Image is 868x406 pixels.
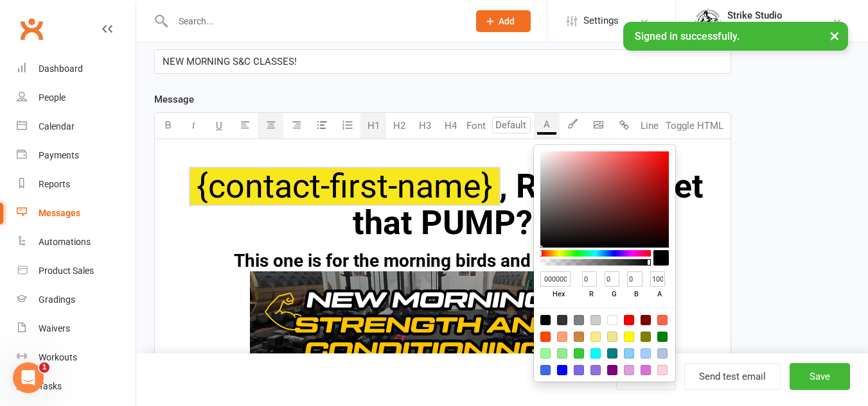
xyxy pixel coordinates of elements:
button: H4 [438,113,463,139]
span: Settings [583,6,619,35]
img: 50017331-7326-4aa4-ab7f-55c028e701fd.png [250,271,635,400]
div: #da70d6 [641,365,651,375]
input: Default [492,117,531,133]
span: Add [499,16,515,26]
div: #cd853f [574,332,584,342]
label: r [582,287,601,303]
span: , Ready to get that PUMP? [353,167,712,242]
div: #ffa07a [557,332,567,342]
div: #90ee90 [557,348,567,359]
div: #dda0dd [624,365,634,375]
div: #808080 [574,315,584,325]
a: Payments [17,141,136,170]
button: A [534,113,560,139]
div: #ff0000 [624,315,634,325]
div: #ffd1dc [657,365,668,375]
span: This one is for the morning birds and early risers🐦‍⬛! [234,250,651,271]
div: #87cefa [624,348,634,359]
a: Reports [17,170,136,199]
label: Message [154,92,194,107]
div: #ff4500 [540,332,551,342]
button: × [823,22,846,49]
a: Dashboard [17,55,136,83]
span: Signed in successfully. [635,30,740,42]
a: Product Sales [17,257,136,285]
button: Toggle HTML [662,113,727,139]
div: People [39,92,66,103]
div: Reports [39,179,70,189]
span: NEW MORNING S&C CLASSES! [163,56,297,67]
div: #a2cffe [641,348,651,359]
div: #00ffff [590,348,601,359]
div: #333333 [557,315,567,325]
button: Font [463,113,489,139]
div: #800000 [641,315,651,325]
span: 1 [39,362,49,373]
div: Gradings [39,294,75,305]
a: Tasks [17,372,136,401]
div: Automations [39,237,91,247]
a: Workouts [17,343,136,372]
div: #ff6347 [657,315,668,325]
label: hex [540,287,578,303]
label: b [627,287,646,303]
a: Calendar [17,112,136,141]
div: Waivers [39,323,70,334]
div: #008000 [657,332,668,342]
div: Messages [39,208,80,218]
div: Strike Studio [727,10,783,21]
div: Dashboard [39,63,83,74]
a: Waivers [17,314,136,343]
div: #98fb98 [540,348,551,359]
div: #ffff00 [624,332,634,342]
button: H2 [386,113,412,139]
div: #008080 [607,348,617,359]
div: Workouts [39,352,77,362]
button: Save [790,363,850,390]
button: Add [476,10,531,32]
div: Tasks [39,381,62,391]
label: a [650,287,669,303]
input: Search... [169,12,459,30]
div: #ffec8b [590,332,601,342]
a: Automations [17,228,136,257]
button: Send test email [684,363,781,390]
div: #cccccc [590,315,601,325]
div: #0000ff [557,365,567,375]
div: #800080 [607,365,617,375]
div: Strike Studio [727,21,783,33]
a: Gradings [17,285,136,314]
div: #b0c4de [657,348,668,359]
div: #9370db [590,365,601,375]
span: U [216,120,222,131]
div: Payments [39,150,79,160]
a: Clubworx [15,13,48,45]
div: #32cd32 [574,348,584,359]
button: H3 [412,113,438,139]
div: #808000 [641,332,651,342]
div: #ffffff [607,315,617,325]
label: g [605,287,623,303]
iframe: Intercom live chat [13,362,44,393]
div: #4169e1 [540,365,551,375]
div: #000000 [540,315,551,325]
img: thumb_image1723780799.png [695,8,721,34]
div: Product Sales [39,266,94,276]
div: #7b68ee [574,365,584,375]
button: H1 [360,113,386,139]
button: U [206,113,232,139]
a: People [17,83,136,112]
button: Line [637,113,662,139]
div: #f0e68c [607,332,617,342]
div: Calendar [39,121,75,131]
a: Messages [17,199,136,228]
